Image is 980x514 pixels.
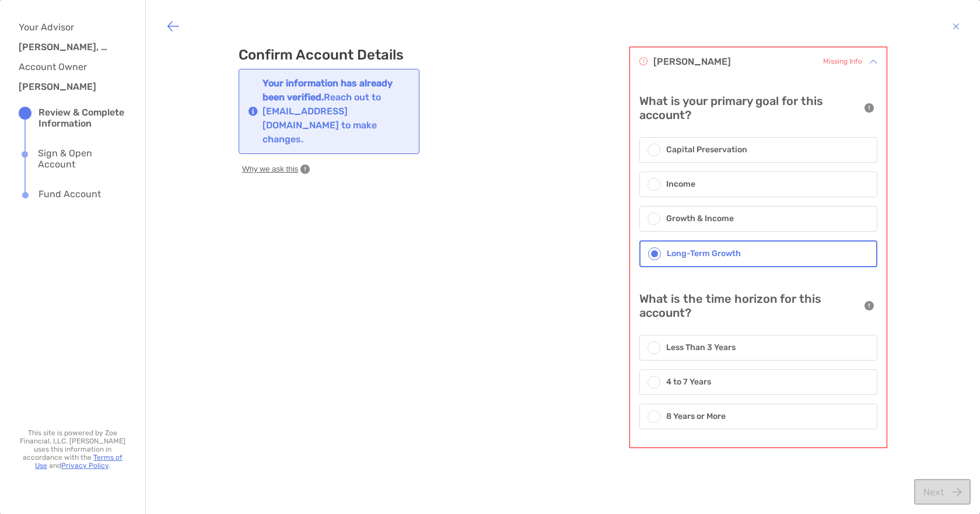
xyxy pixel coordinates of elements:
[239,163,313,175] button: Why we ask this
[249,107,258,116] img: Notification icon
[630,47,887,76] div: icon arrow[PERSON_NAME]Missing Info
[666,376,711,389] h6: 4 to 7 Years
[61,461,108,470] a: Privacy Policy
[19,81,112,92] h3: [PERSON_NAME]
[667,247,741,260] h6: Long-Term Growth
[953,19,960,33] img: button icon
[869,58,877,66] img: icon arrow
[666,178,695,191] h6: Income
[239,47,437,63] h3: Confirm Account Details
[262,78,393,103] strong: Your information has already been verified.
[242,164,298,174] span: Why we ask this
[19,429,127,470] p: This site is powered by Zoe Financial, LLC. [PERSON_NAME] uses this information in accordance wit...
[653,54,731,69] p: [PERSON_NAME]
[38,107,127,129] div: Review & Complete Information
[262,78,393,145] span: Reach out to [EMAIL_ADDRESS][DOMAIN_NAME] to make changes.
[19,41,112,53] h3: [PERSON_NAME], CFP®, MSF
[666,410,726,423] h6: 8 Years or More
[38,188,101,201] div: Fund Account
[19,22,118,33] h4: Your Advisor
[666,341,736,354] h6: Less Than 3 Years
[38,148,127,170] div: Sign & Open Account
[666,212,734,225] h6: Growth & Income
[19,61,118,72] h4: Account Owner
[166,19,180,33] img: button icon
[639,292,859,320] h4: What is the time horizon for this account?
[639,94,859,122] h4: What is your primary goal for this account?
[823,56,862,67] span: Missing Info
[666,144,747,156] h6: Capital Preservation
